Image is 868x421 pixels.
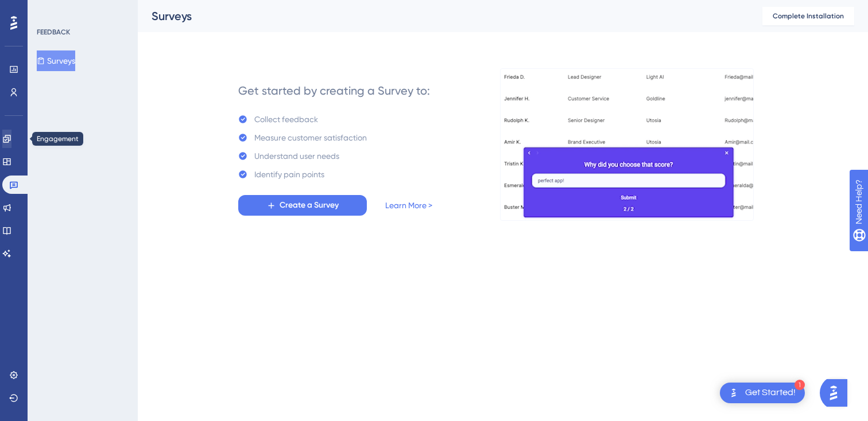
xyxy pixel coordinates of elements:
div: Collect feedback [254,112,318,126]
div: Get started by creating a Survey to: [238,83,430,99]
div: Identify pain points [254,167,324,181]
div: Understand user needs [254,149,339,163]
div: Surveys [152,8,734,24]
img: b81bf5b5c10d0e3e90f664060979471a.gif [500,68,754,221]
button: Surveys [37,50,75,71]
div: 1 [795,380,805,390]
div: FEEDBACK [37,28,70,37]
button: Complete Installation [762,7,854,25]
div: Measure customer satisfaction [254,131,367,145]
button: Create a Survey [238,195,367,216]
span: Complete Installation [773,11,844,21]
span: Create a Survey [280,198,339,212]
img: launcher-image-alternative-text [727,386,741,400]
div: Open Get Started! checklist, remaining modules: 1 [720,383,805,403]
div: Get Started! [745,387,796,399]
a: Learn More > [385,198,432,212]
span: Need Help? [27,3,72,17]
iframe: UserGuiding AI Assistant Launcher [820,376,854,410]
